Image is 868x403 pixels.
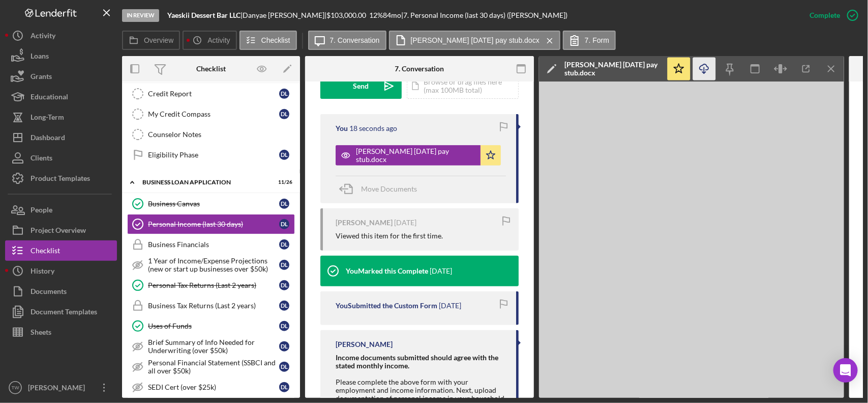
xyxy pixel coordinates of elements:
div: Uses of Funds [148,322,279,330]
a: Credit ReportDL [127,84,295,104]
div: D L [279,321,289,331]
time: 2025-03-07 16:26 [430,267,452,275]
b: Yaeskii Dessert Bar LLC [167,11,241,19]
span: Move Documents [361,184,417,193]
div: D L [279,382,289,392]
div: Personal Income (last 30 days) [148,220,279,228]
button: Move Documents [336,176,427,202]
div: Counselor Notes [148,130,294,139]
div: $103,000.00 [326,11,369,19]
div: Checklist [196,65,226,73]
div: 11 / 26 [274,179,292,185]
div: Open Intercom Messenger [833,358,858,383]
div: Complete [810,5,840,25]
a: Business Tax Returns (Last 2 years)DL [127,295,295,316]
label: [PERSON_NAME] [DATE] pay stub.docx [411,36,540,44]
div: Personal Financial Statement (SSBCI and all over $50k) [148,359,279,375]
a: Business CanvasDL [127,194,295,214]
div: Business Tax Returns (Last 2 years) [148,302,279,310]
div: You Submitted the Custom Form [336,302,437,310]
div: D L [279,89,289,99]
div: Sheets [31,322,51,345]
div: Credit Report [148,90,279,98]
div: Danyae [PERSON_NAME] | [243,11,326,19]
div: D L [279,260,289,270]
div: Business Canvas [148,200,279,208]
div: My Credit Compass [148,110,279,118]
a: SEDI Cert (over $25k)DL [127,377,295,397]
button: [PERSON_NAME] [DATE] pay stub.docx [389,31,560,50]
div: Brief Summary of Info Needed for Underwriting (over $50k) [148,338,279,355]
div: In Review [122,9,159,22]
a: Document Templates [5,302,117,322]
text: TW [12,385,20,391]
div: Personal Tax Returns (Last 2 years) [148,281,279,289]
div: 1 Year of Income/Expense Projections (new or start up businesses over $50k) [148,257,279,273]
a: Uses of FundsDL [127,316,295,336]
time: 2025-08-20 14:25 [349,124,397,132]
div: D L [279,219,289,229]
a: Personal Tax Returns (Last 2 years)DL [127,275,295,295]
div: 12 % [369,11,383,19]
div: D L [279,280,289,290]
div: D L [279,150,289,160]
label: 7. Form [585,36,609,44]
div: D L [279,301,289,311]
label: Overview [144,36,173,44]
button: TW[PERSON_NAME] [5,378,117,398]
a: Eligibility PhaseDL [127,145,295,165]
a: 1 Year of Income/Expense Projections (new or start up businesses over $50k)DL [127,255,295,275]
div: [PERSON_NAME] [336,340,393,348]
div: You [336,124,348,132]
button: [PERSON_NAME] [DATE] pay stub.docx [336,145,501,166]
div: D L [279,199,289,209]
button: 7. Conversation [308,31,386,50]
button: Complete [799,5,863,25]
button: Overview [122,31,180,50]
a: Counselor Notes [127,124,295,145]
a: Personal Income (last 30 days)DL [127,214,295,234]
div: [PERSON_NAME] [DATE] pay stub.docx [356,147,475,164]
button: 7. Form [563,31,616,50]
a: Sheets [5,322,117,342]
div: D L [279,109,289,119]
a: My Credit CompassDL [127,104,295,124]
div: D L [279,362,289,372]
button: Checklist [240,31,297,50]
div: [PERSON_NAME] [DATE] pay stub.docx [564,61,661,77]
iframe: Document Preview [539,82,844,398]
div: Send [353,73,369,99]
a: Brief Summary of Info Needed for Underwriting (over $50k)DL [127,336,295,357]
div: 7. Conversation [395,65,444,73]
